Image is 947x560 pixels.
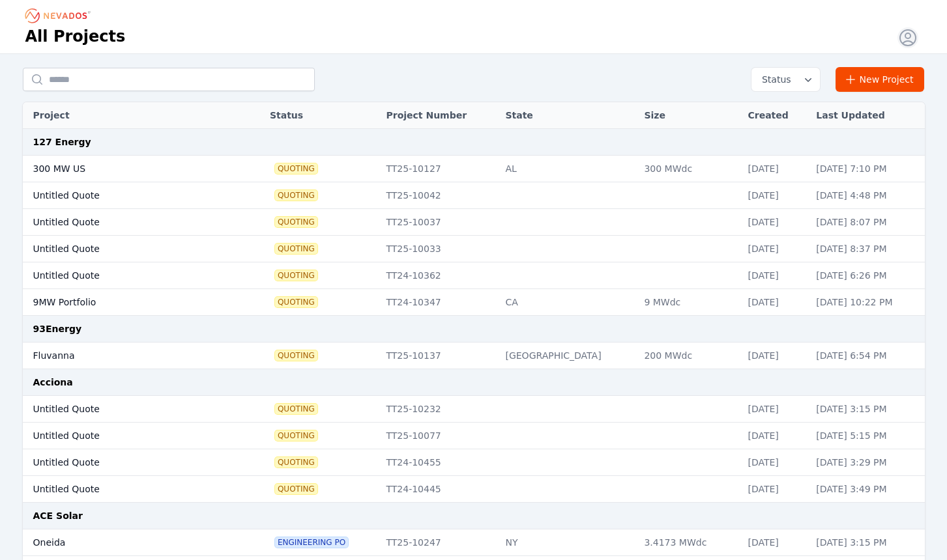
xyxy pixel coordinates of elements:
[275,484,317,494] span: Quoting
[809,396,924,423] td: [DATE] 3:15 PM
[23,102,230,129] th: Project
[23,476,230,503] td: Untitled Quote
[741,236,809,262] td: [DATE]
[741,529,809,556] td: [DATE]
[379,262,499,289] td: TT24-10362
[275,350,317,361] span: Quoting
[23,209,230,236] td: Untitled Quote
[275,217,317,227] span: Quoting
[23,289,230,316] td: 9MW Portfolio
[741,396,809,423] td: [DATE]
[809,449,924,476] td: [DATE] 3:29 PM
[379,529,499,556] td: TT25-10247
[836,67,925,92] a: New Project
[379,182,499,209] td: TT25-10042
[25,26,126,47] h1: All Projects
[809,289,924,316] td: [DATE] 10:22 PM
[23,262,925,289] tr: Untitled QuoteQuotingTT24-10362[DATE][DATE] 6:26 PM
[275,404,317,414] span: Quoting
[275,270,317,281] span: Quoting
[809,156,924,182] td: [DATE] 7:10 PM
[757,73,791,86] span: Status
[23,423,925,449] tr: Untitled QuoteQuotingTT25-10077[DATE][DATE] 5:15 PM
[637,343,741,369] td: 200 MWdc
[741,102,809,129] th: Created
[809,182,924,209] td: [DATE] 4:48 PM
[741,476,809,503] td: [DATE]
[23,236,925,262] tr: Untitled QuoteQuotingTT25-10033[DATE][DATE] 8:37 PM
[809,209,924,236] td: [DATE] 8:07 PM
[23,503,925,529] td: ACE Solar
[379,236,499,262] td: TT25-10033
[379,156,499,182] td: TT25-10127
[23,262,230,289] td: Untitled Quote
[741,449,809,476] td: [DATE]
[379,423,499,449] td: TT25-10077
[741,262,809,289] td: [DATE]
[809,529,924,556] td: [DATE] 3:15 PM
[23,529,925,556] tr: OneidaEngineering POTT25-10247NY3.4173 MWdc[DATE][DATE] 3:15 PM
[809,423,924,449] td: [DATE] 5:15 PM
[499,156,637,182] td: AL
[741,209,809,236] td: [DATE]
[23,156,925,182] tr: 300 MW USQuotingTT25-10127AL300 MWdc[DATE][DATE] 7:10 PM
[379,476,499,503] td: TT24-10445
[23,236,230,262] td: Untitled Quote
[275,244,317,254] span: Quoting
[637,156,741,182] td: 300 MWdc
[23,476,925,503] tr: Untitled QuoteQuotingTT24-10445[DATE][DATE] 3:49 PM
[637,289,741,316] td: 9 MWdc
[379,102,499,129] th: Project Number
[23,423,230,449] td: Untitled Quote
[809,343,924,369] td: [DATE] 6:54 PM
[263,102,380,129] th: Status
[23,182,925,209] tr: Untitled QuoteQuotingTT25-10042[DATE][DATE] 4:48 PM
[23,449,925,476] tr: Untitled QuoteQuotingTT24-10455[DATE][DATE] 3:29 PM
[23,343,925,369] tr: FluvannaQuotingTT25-10137[GEOGRAPHIC_DATA]200 MWdc[DATE][DATE] 6:54 PM
[741,343,809,369] td: [DATE]
[23,182,230,209] td: Untitled Quote
[809,236,924,262] td: [DATE] 8:37 PM
[379,396,499,423] td: TT25-10232
[23,289,925,316] tr: 9MW PortfolioQuotingTT24-10347CA9 MWdc[DATE][DATE] 10:22 PM
[379,209,499,236] td: TT25-10037
[23,156,230,182] td: 300 MW US
[741,156,809,182] td: [DATE]
[275,163,317,174] span: Quoting
[23,396,230,423] td: Untitled Quote
[275,297,317,307] span: Quoting
[23,449,230,476] td: Untitled Quote
[23,529,230,556] td: Oneida
[23,209,925,236] tr: Untitled QuoteQuotingTT25-10037[DATE][DATE] 8:07 PM
[379,289,499,316] td: TT24-10347
[741,182,809,209] td: [DATE]
[637,529,741,556] td: 3.4173 MWdc
[275,190,317,201] span: Quoting
[741,289,809,316] td: [DATE]
[809,262,924,289] td: [DATE] 6:26 PM
[23,129,925,156] td: 127 Energy
[23,343,230,369] td: Fluvanna
[751,68,820,91] button: Status
[379,449,499,476] td: TT24-10455
[275,457,317,468] span: Quoting
[379,343,499,369] td: TT25-10137
[275,537,348,548] span: Engineering PO
[809,102,924,129] th: Last Updated
[23,369,925,396] td: Acciona
[499,102,637,129] th: State
[741,423,809,449] td: [DATE]
[809,476,924,503] td: [DATE] 3:49 PM
[275,430,317,441] span: Quoting
[25,5,95,26] nav: Breadcrumb
[499,529,637,556] td: NY
[637,102,741,129] th: Size
[23,316,925,343] td: 93Energy
[23,396,925,423] tr: Untitled QuoteQuotingTT25-10232[DATE][DATE] 3:15 PM
[499,343,637,369] td: [GEOGRAPHIC_DATA]
[499,289,637,316] td: CA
